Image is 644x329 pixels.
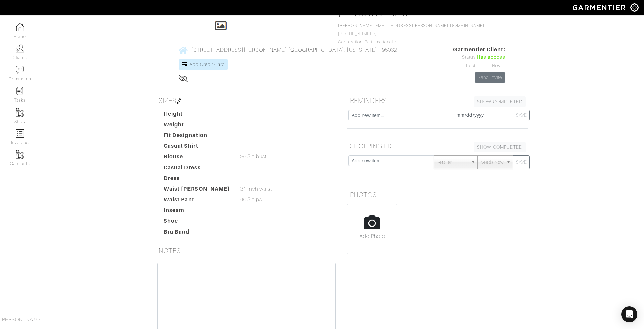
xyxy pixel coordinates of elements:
div: Open Intercom Messenger [621,306,637,322]
h5: SIZES [156,94,337,107]
a: Send Invite [475,72,505,83]
dt: Dress [159,174,235,185]
img: reminder-icon-8004d30b9f0a5d33ae49ab947aed9ed385cf756f9e5892f1edd6e32f2345188e.png [16,87,24,95]
span: Add Credit Card [189,62,225,67]
dt: Waist Pant [159,196,235,206]
dt: Casual Dress [159,163,235,174]
a: SHOW COMPLETED [474,96,526,107]
a: SHOW COMPLETED [474,142,526,152]
dt: Waist [PERSON_NAME] [159,185,235,196]
h5: SHOPPING LIST [347,139,528,153]
img: garmentier-logo-header-white-b43fb05a5012e4ada735d5af1a66efaba907eab6374d6393d1fbf88cb4ef424d.png [569,2,630,13]
a: [STREET_ADDRESS][PERSON_NAME] [GEOGRAPHIC_DATA], [US_STATE] - 95032 [179,46,397,54]
h5: NOTES [156,244,337,257]
input: Add new item [348,155,434,166]
span: 36.5in bust [240,153,267,161]
span: 40.5 hips [240,196,262,204]
dt: Shoe [159,217,235,228]
img: garments-icon-b7da505a4dc4fd61783c78ac3ca0ef83fa9d6f193b1c9dc38574b1d14d53ca28.png [16,108,24,117]
button: SAVE [513,110,530,120]
input: Add new item... [348,110,453,120]
button: SAVE [513,155,530,169]
img: pen-cf24a1663064a2ec1b9c1bd2387e9de7a2fa800b781884d57f21acf72779bad2.png [176,98,182,104]
span: [PHONE_NUMBER] Occupation: Part time teacher [338,23,484,44]
img: gear-icon-white-bd11855cb880d31180b6d7d6211b90ccbf57a29d726f0c71d8c61bd08dd39cc2.png [630,3,639,12]
span: Garmentier Client: [453,46,505,54]
div: Status: [453,54,505,61]
span: Needs Now [480,156,504,169]
h5: PHOTOS [347,188,528,201]
span: Has access [477,54,505,61]
dt: Bra Band [159,228,235,239]
img: garments-icon-b7da505a4dc4fd61783c78ac3ca0ef83fa9d6f193b1c9dc38574b1d14d53ca28.png [16,150,24,159]
dt: Fit Designation [159,131,235,142]
span: Retailer [437,156,468,169]
dt: Blouse [159,153,235,163]
h5: REMINDERS [347,94,528,107]
div: Last Login: Never [453,62,505,70]
dt: Weight [159,121,235,131]
img: dashboard-icon-dbcd8f5a0b271acd01030246c82b418ddd0df26cd7fceb0bd07c9910d44c42f6.png [16,23,24,31]
img: clients-icon-6bae9207a08558b7cb47a8932f037763ab4055f8c8b6bfacd5dc20c3e0201464.png [16,44,24,53]
img: orders-icon-0abe47150d42831381b5fb84f609e132dff9fe21cb692f30cb5eec754e2cba89.png [16,129,24,138]
dt: Casual Shirt [159,142,235,153]
dt: Height [159,110,235,121]
dt: Inseam [159,206,235,217]
a: [PERSON_NAME][EMAIL_ADDRESS][PERSON_NAME][DOMAIN_NAME] [338,23,484,28]
span: 31 inch waist [240,185,272,193]
a: Add Credit Card [179,59,228,70]
span: [STREET_ADDRESS][PERSON_NAME] [GEOGRAPHIC_DATA], [US_STATE] - 95032 [191,47,397,53]
img: comment-icon-a0a6a9ef722e966f86d9cbdc48e553b5cf19dbc54f86b18d962a5391bc8f6eb6.png [16,66,24,74]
